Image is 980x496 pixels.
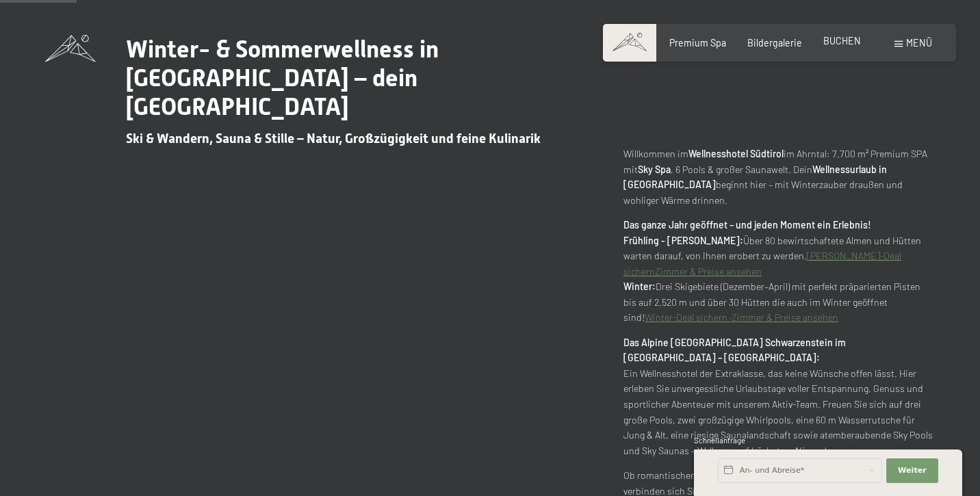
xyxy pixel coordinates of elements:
[623,235,743,246] strong: Frühling - [PERSON_NAME]:
[732,311,838,323] a: Zimmer & Preise ansehen
[906,37,932,49] span: Menü
[823,35,861,47] a: BUCHEN
[655,265,762,277] a: Zimmer & Preise ansehen
[623,218,935,326] p: Über 80 bewirtschaftete Almen und Hütten warten darauf, von Ihnen erobert zu werden. Drei Skigebi...
[126,131,541,146] span: Ski & Wandern, Sauna & Stille – Natur, Großzügigkeit und feine Kulinarik
[747,37,802,49] a: Bildergalerie
[623,146,935,208] p: Willkommen im im Ahrntal: 7.700 m² Premium SPA mit , 6 Pools & großer Saunawelt. Dein beginnt hie...
[638,164,671,175] strong: Sky Spa
[669,37,726,49] a: Premium Spa
[645,311,732,323] a: Winter-Deal sichern ·
[688,148,784,159] strong: Wellnesshotel Südtirol
[886,458,938,483] button: Weiter
[694,436,745,445] span: Schnellanfrage
[623,250,901,277] a: [PERSON_NAME]-Deal sichern
[898,465,927,476] span: Weiter
[623,335,935,458] p: Ein Wellnesshotel der Extraklasse, das keine Wünsche offen lässt. Hier erleben Sie unvergessliche...
[623,337,846,364] strong: Das Alpine [GEOGRAPHIC_DATA] Schwarzenstein im [GEOGRAPHIC_DATA] – [GEOGRAPHIC_DATA]:
[623,219,871,231] strong: Das ganze Jahr geöffnet – und jeden Moment ein Erlebnis!
[623,280,656,292] strong: Winter:
[126,35,439,120] span: Winter- & Sommerwellness in [GEOGRAPHIC_DATA] – dein [GEOGRAPHIC_DATA]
